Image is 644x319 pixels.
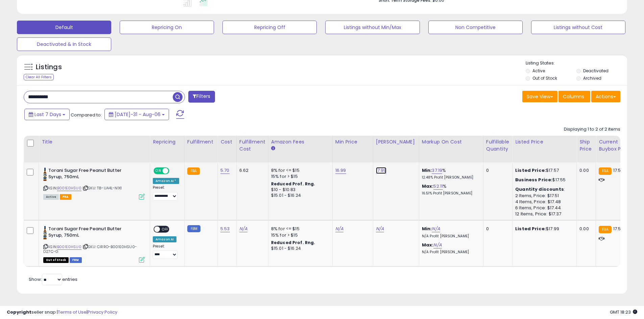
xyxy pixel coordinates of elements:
div: Fulfillment Cost [239,138,265,153]
label: Active [532,68,545,74]
div: Cost [220,138,234,145]
div: 0 [486,226,507,232]
button: Listings without Min/Max [325,21,420,34]
div: seller snap | | [7,309,117,316]
label: Out of Stock [532,75,557,81]
div: $17.99 [515,226,571,232]
h5: Listings [36,62,62,72]
div: Amazon Fees [271,138,330,145]
div: Fulfillment [187,138,215,145]
span: Show: entries [29,276,77,283]
button: Listings without Cost [531,21,625,34]
div: Markup on Cost [422,138,480,145]
a: N/A [376,225,384,232]
div: 6.62 [239,167,263,174]
span: ON [154,168,163,174]
div: Preset: [153,244,179,259]
div: 0.00 [579,167,591,174]
span: OFF [168,168,179,174]
p: Listing States: [526,60,627,67]
div: $17.55 [515,177,571,183]
div: 0.00 [579,226,591,232]
button: Repricing Off [222,21,317,34]
div: Displaying 1 to 2 of 2 items [564,126,620,133]
b: Max: [422,183,434,189]
div: : [515,186,571,192]
div: Min Price [335,138,370,145]
button: Default [17,21,111,34]
b: Max: [422,242,434,248]
small: FBM [187,225,200,232]
b: Reduced Prof. Rng. [271,181,315,187]
p: 12.48% Profit [PERSON_NAME] [422,175,478,180]
button: Columns [558,91,590,102]
div: Listed Price [515,138,574,145]
span: | SKU: CIRRO-B001E0HSU0-D27C-G [43,244,137,254]
div: Amazon AI * [153,178,179,184]
a: 5.53 [220,225,230,232]
a: Terms of Use [58,309,87,315]
div: 8% for <= $15 [271,226,327,232]
th: The percentage added to the cost of goods (COGS) that forms the calculator for Min & Max prices. [419,136,483,162]
div: 6 Items, Price: $17.44 [515,205,571,211]
div: % [422,183,478,196]
p: 16.51% Profit [PERSON_NAME] [422,191,478,196]
span: [DATE]-31 - Aug-06 [115,111,161,118]
b: Reduced Prof. Rng. [271,240,315,245]
a: B001E0HSU0 [57,244,81,250]
a: Privacy Policy [88,309,117,315]
div: 15% for > $15 [271,232,327,238]
div: 8% for <= $15 [271,167,327,174]
span: Last 7 Days [34,111,61,118]
div: 0 [486,167,507,174]
div: 2 Items, Price: $17.51 [515,193,571,199]
small: FBA [599,226,611,233]
span: Compared to: [71,112,102,118]
label: Archived [583,75,601,81]
a: 16.99 [335,167,346,174]
a: N/A [239,225,247,232]
span: OFF [160,227,171,232]
button: Repricing On [120,21,214,34]
p: N/A Profit [PERSON_NAME] [422,234,478,239]
div: $17.57 [515,167,571,174]
div: Clear All Filters [24,74,54,80]
div: Title [42,138,147,145]
a: 52.11 [433,183,443,190]
div: $15.01 - $16.24 [271,193,327,198]
b: Torani Sugar Free Peanut Butter Syrup, 750mL [48,167,130,182]
img: 41-WW8uK38L._SL40_.jpg [43,226,47,239]
img: 41-WW8uK38L._SL40_.jpg [43,167,47,181]
strong: Copyright [7,309,31,315]
b: Listed Price: [515,225,546,232]
b: Min: [422,167,432,174]
a: B001E0HSU0 [57,185,81,191]
span: FBM [70,257,82,263]
a: 5.70 [220,167,230,174]
small: FBA [599,167,611,175]
a: 17.99 [376,167,386,174]
div: Amazon AI [153,236,176,242]
div: $15.01 - $16.24 [271,246,327,251]
div: Current Buybox Price [599,138,634,153]
span: | SKU: T8-UA4L-N1X1 [82,185,122,191]
div: 12 Items, Price: $17.37 [515,211,571,217]
a: 37.19 [432,167,442,174]
b: Quantity discounts [515,186,564,192]
div: ASIN: [43,226,145,262]
span: All listings that are currently out of stock and unavailable for purchase on Amazon [43,257,69,263]
div: 4 Items, Price: $17.48 [515,199,571,205]
label: Deactivated [583,68,609,74]
button: Deactivated & In Stock [17,37,111,51]
div: Preset: [153,185,179,201]
a: N/A [432,225,440,232]
div: Fulfillable Quantity [486,138,509,153]
span: 17.57 [613,225,623,232]
span: All listings currently available for purchase on Amazon [43,194,59,200]
button: Save View [522,91,557,102]
button: Last 7 Days [24,109,70,120]
div: 15% for > $15 [271,174,327,180]
button: Filters [188,91,215,103]
div: Ship Price [579,138,593,153]
span: 17.57 [613,167,623,174]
